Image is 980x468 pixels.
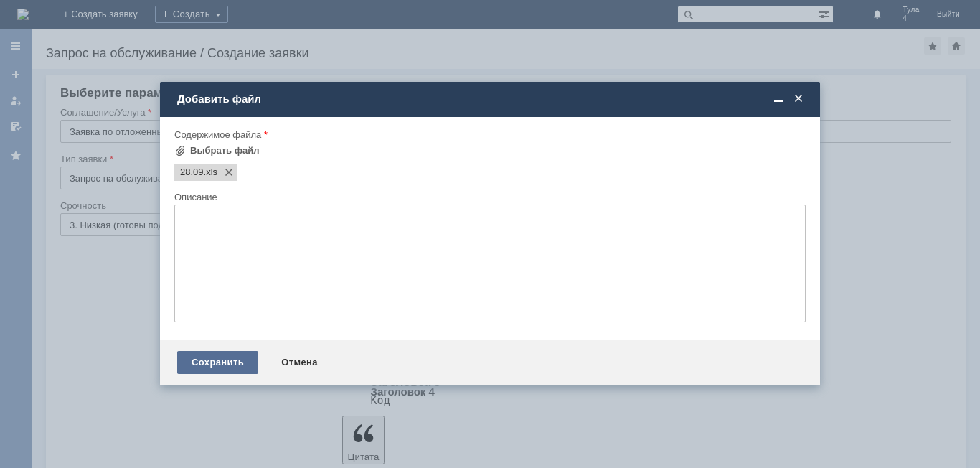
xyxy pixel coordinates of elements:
[190,145,260,156] div: Выбрать файл
[204,167,218,178] span: 28.09.xls
[174,130,803,139] div: Содержимое файла
[180,167,204,178] span: 28.09.xls
[791,93,806,106] span: Закрыть
[771,93,786,106] span: Свернуть (Ctrl + M)
[177,93,806,106] div: Добавить файл
[174,192,803,202] div: Описание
